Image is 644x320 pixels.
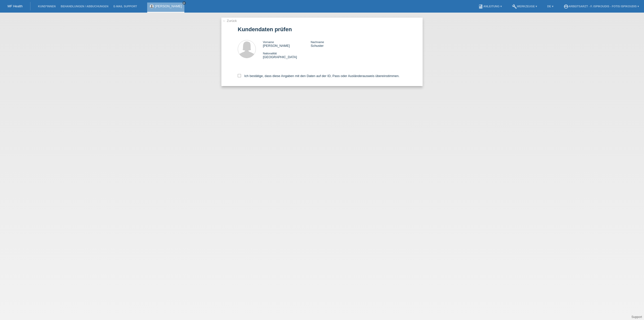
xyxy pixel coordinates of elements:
[545,5,556,8] a: DE ▾
[512,4,517,9] i: build
[111,5,140,8] a: E-Mail Support
[238,26,406,32] h1: Kundendaten prüfen
[509,5,540,8] a: buildWerkzeuge ▾
[476,5,504,8] a: bookAnleitung ▾
[563,4,569,9] i: account_circle
[561,5,641,8] a: account_circleArbeitsarzt - F. Ispikoudis - Fotis Ispikoudis ▾
[311,40,358,48] div: Schuster
[263,52,277,55] span: Nationalität
[183,2,185,4] i: close
[631,315,642,319] a: Support
[263,40,311,48] div: [PERSON_NAME]
[263,41,274,44] span: Vorname
[8,4,23,8] a: MF Health
[58,5,111,8] a: Behandlungen / Abbuchungen
[478,4,483,9] i: book
[311,41,324,44] span: Nachname
[35,5,58,8] a: Kund*innen
[263,51,311,59] div: [GEOGRAPHIC_DATA]
[182,1,186,5] a: close
[238,74,399,78] label: Ich bestätige, dass diese Angaben mit den Daten auf der ID, Pass oder Ausländerausweis übereinsti...
[223,19,237,23] a: ← Zurück
[155,4,182,8] a: [PERSON_NAME]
